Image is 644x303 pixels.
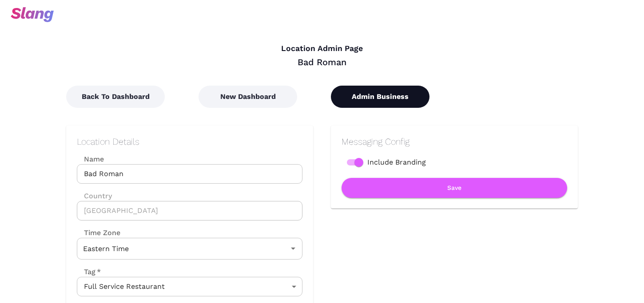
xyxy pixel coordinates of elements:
label: Tag [77,267,101,277]
button: Save [342,178,567,198]
button: Back To Dashboard [66,86,165,108]
div: Bad Roman [66,56,578,68]
a: New Dashboard [199,92,297,101]
div: Full Service Restaurant [77,277,302,296]
button: Admin Business [331,86,429,108]
label: Name [77,154,302,164]
a: Back To Dashboard [66,92,165,101]
h2: Messaging Config [342,136,567,147]
label: Country [77,191,302,201]
button: Open [287,242,299,255]
button: New Dashboard [199,86,297,108]
span: Include Branding [367,157,426,168]
a: Admin Business [331,92,429,101]
label: Time Zone [77,228,302,238]
h2: Location Details [77,136,302,147]
img: svg+xml;base64,PHN2ZyB3aWR0aD0iOTciIGhlaWdodD0iMzQiIHZpZXdCb3g9IjAgMCA5NyAzNCIgZmlsbD0ibm9uZSIgeG... [11,7,54,22]
h4: Location Admin Page [66,44,578,54]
